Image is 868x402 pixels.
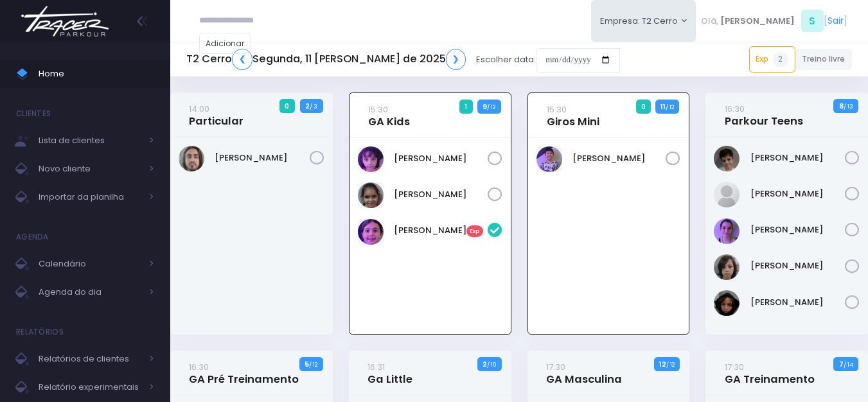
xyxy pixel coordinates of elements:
div: [ ] [696,6,852,35]
a: [PERSON_NAME] [394,188,488,201]
span: 2 [773,52,788,67]
a: 15:30Giros Mini [547,103,599,128]
a: ❯ [446,49,466,70]
small: 16:31 [368,361,385,373]
a: 16:31Ga Little [368,360,412,386]
img: livia Lopes [358,219,384,245]
strong: 2 [305,101,310,111]
a: [PERSON_NAME] [394,152,488,165]
small: / 13 [844,103,853,110]
a: [PERSON_NAME] [750,296,846,309]
img: Henrique De Castlho Ferreira [179,146,204,171]
img: Tiê Hokama Massaro [714,254,740,280]
span: Novo cliente [39,161,141,177]
small: 17:30 [725,361,744,373]
small: 15:30 [368,103,388,116]
span: Calendário [39,256,141,272]
strong: 9 [483,101,487,112]
strong: 12 [659,359,666,369]
img: Leonardo Arina Scudeller [536,146,562,172]
span: Importar da planilha [39,189,141,205]
a: [PERSON_NAME] [750,188,846,200]
small: / 12 [666,103,674,111]
span: Agenda do dia [39,284,141,301]
a: 14:00Particular [189,102,244,128]
span: Exp [466,225,483,237]
h4: Clientes [16,101,51,127]
h4: Relatórios [16,319,64,345]
a: 17:30GA Masculina [546,360,622,386]
div: Escolher data: [186,45,620,74]
img: LAURA DA SILVA BORGES [358,182,384,208]
small: 15:30 [547,103,567,116]
small: 16:30 [189,361,209,373]
strong: 2 [483,359,487,369]
a: [PERSON_NAME] [750,259,846,272]
a: [PERSON_NAME] [750,152,846,164]
small: / 12 [309,361,317,369]
small: / 10 [487,361,496,369]
strong: 11 [660,101,666,112]
a: [PERSON_NAME]Exp [394,224,488,237]
small: 16:30 [725,103,745,115]
a: 16:30Parkour Teens [725,102,803,128]
img: Gabriel Leão [714,182,740,207]
a: Adicionar [199,33,252,54]
span: 0 [279,99,295,113]
a: [PERSON_NAME] [572,152,666,165]
small: / 14 [844,361,853,369]
a: 17:30GA Treinamento [725,360,815,386]
a: Exp2 [749,46,795,72]
span: Home [39,66,154,82]
span: Olá, [701,15,718,28]
a: Treino livre [795,49,853,70]
strong: 7 [839,359,844,369]
a: [PERSON_NAME] [215,152,310,164]
small: / 3 [310,103,317,110]
small: / 12 [666,361,675,369]
strong: 5 [305,359,309,369]
img: Yeshe Idargo Kis [714,290,740,316]
a: 16:30GA Pré Treinamento [189,360,299,386]
span: Relatórios de clientes [39,351,141,367]
img: Alice Freire Lucco [358,146,384,172]
small: 17:30 [546,361,565,373]
span: S [801,10,824,32]
h4: Agenda [16,224,49,250]
span: 0 [636,100,651,114]
h5: T2 Cerro Segunda, 11 [PERSON_NAME] de 2025 [186,49,466,70]
span: [PERSON_NAME] [720,15,795,28]
span: Relatório experimentais [39,379,141,396]
small: 14:00 [189,103,209,115]
small: / 12 [487,103,495,111]
span: Lista de clientes [39,132,141,149]
img: Lívia Stevani Schargel [714,218,740,244]
img: Gabriel Amaral Alves [714,146,740,171]
span: 1 [459,100,473,114]
strong: 8 [839,101,844,111]
a: 15:30GA Kids [368,103,410,128]
a: [PERSON_NAME] [750,223,846,236]
a: Sair [828,14,844,28]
